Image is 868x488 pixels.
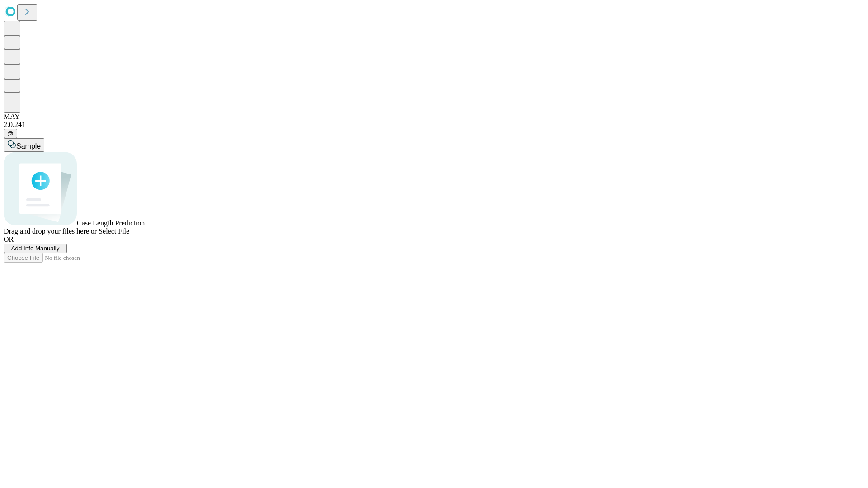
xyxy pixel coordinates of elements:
span: OR [4,235,14,243]
button: Sample [4,138,44,152]
span: Case Length Prediction [77,219,145,227]
span: Drag and drop your files here or [4,227,97,235]
div: 2.0.241 [4,121,864,129]
span: Select File [99,227,129,235]
div: MAY [4,113,864,121]
span: Add Info Manually [11,245,60,252]
button: Add Info Manually [4,244,67,253]
span: @ [7,130,14,137]
span: Sample [16,142,41,150]
button: @ [4,129,17,138]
